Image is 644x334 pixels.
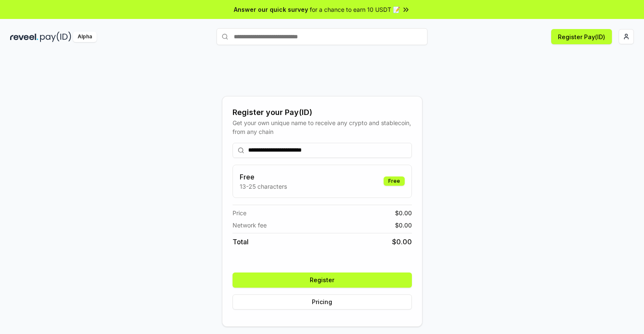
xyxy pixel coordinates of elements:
[234,5,308,14] span: Answer our quick survey
[310,5,400,14] span: for a chance to earn 10 USDT 📝
[395,221,412,230] span: $ 0.00
[240,172,287,182] h3: Free
[395,208,412,217] span: $ 0.00
[233,118,412,136] div: Get your own unique name to receive any crypto and stablecoin, from any chain
[240,182,287,191] p: 13-25 characters
[551,29,612,44] button: Register Pay(ID)
[73,32,97,42] div: Alpha
[233,237,249,247] span: Total
[233,107,412,118] div: Register your Pay(ID)
[40,32,71,42] img: pay_id
[10,32,38,42] img: reveel_dark
[233,273,412,288] button: Register
[392,237,412,247] span: $ 0.00
[384,176,405,186] div: Free
[233,208,246,217] span: Price
[233,294,412,310] button: Pricing
[233,221,267,230] span: Network fee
